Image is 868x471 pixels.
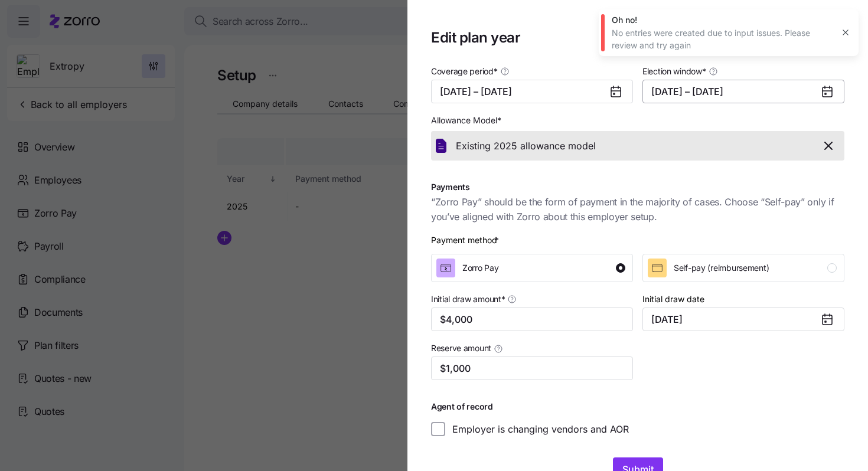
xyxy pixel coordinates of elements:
[445,422,629,436] label: Employer is changing vendors and AOR
[612,27,833,51] div: No entries were created due to input issues. Please review and try again
[642,308,844,331] input: MM/DD/YYYY
[462,262,498,274] span: Zorro Pay
[431,234,501,247] div: Payment method
[431,293,505,305] span: Initial draw amount *
[431,342,491,354] span: Reserve amount
[674,262,769,274] span: Self-pay (reimbursement)
[431,115,501,126] span: Allowance Model *
[431,182,844,192] h1: Payments
[642,80,844,103] button: [DATE] – [DATE]
[612,14,833,26] div: Oh no!
[431,66,498,77] span: Coverage period *
[431,401,844,412] h1: Agent of record
[456,139,596,153] span: Existing 2025 allowance model
[642,293,704,306] label: Initial draw date
[431,28,807,47] h1: Edit plan year
[431,80,633,103] button: [DATE] – [DATE]
[642,66,706,77] span: Election window *
[431,195,844,224] span: “Zorro Pay” should be the form of payment in the majority of cases. Choose “Self-pay” only if you...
